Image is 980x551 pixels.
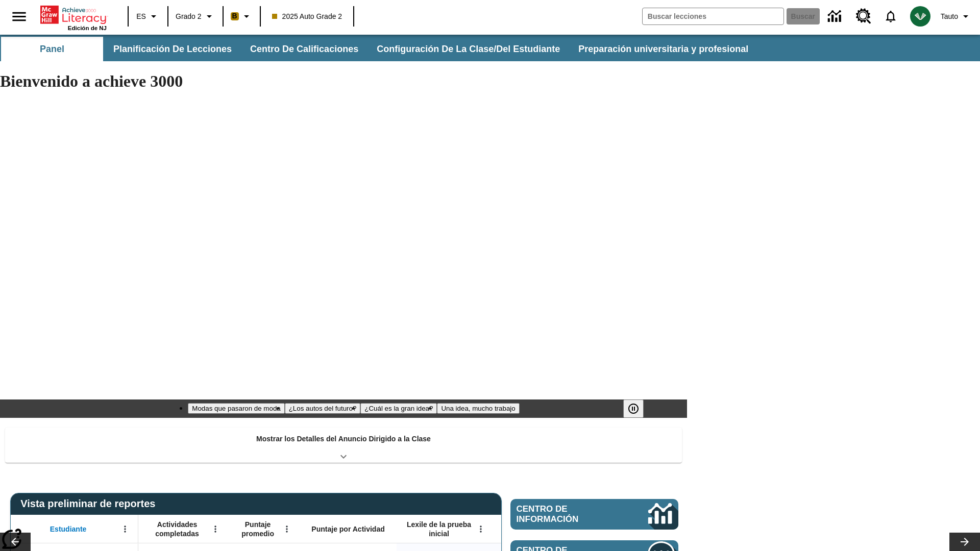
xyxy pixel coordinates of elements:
[623,399,654,418] div: Pausar
[623,399,644,418] button: Pausar
[5,428,682,463] div: Mostrar los Detalles del Anuncio Dirigido a la Clase
[910,6,930,27] img: avatar image
[285,403,361,414] button: Diapositiva 2 ¿Los autos del futuro?
[941,11,958,22] span: Tauto
[850,3,877,30] a: Centro de recursos, Se abrirá en una pestaña nueva.
[208,521,223,537] button: Abrir menú
[949,533,980,551] button: Carrusel de lecciones, seguir
[937,7,976,26] button: Perfil/Configuración
[822,3,850,31] a: Centro de información
[40,4,107,31] div: Portada
[40,5,107,25] a: Portada
[402,520,476,538] span: Lexile de la prueba inicial
[272,11,342,22] span: 2025 Auto Grade 2
[188,403,284,414] button: Diapositiva 1 Modas que pasaron de moda
[232,10,237,22] span: B
[510,499,678,530] a: Centro de información
[437,403,519,414] button: Diapositiva 4 Una idea, mucho trabajo
[132,7,164,26] button: Lenguaje: ES, Selecciona un idioma
[643,8,783,24] input: Buscar campo
[4,2,34,32] button: Abrir el menú lateral
[1,37,103,61] button: Panel
[877,3,904,30] a: Notificaciones
[171,7,219,26] button: Grado: Grado 2, Elige un grado
[68,25,107,31] span: Edición de NJ
[517,504,613,524] span: Centro de información
[242,37,366,61] button: Centro de calificaciones
[227,7,257,26] button: Boost El color de la clase es anaranjado claro. Cambiar el color de la clase.
[20,498,160,510] span: Vista preliminar de reportes
[256,434,431,444] p: Mostrar los Detalles del Anuncio Dirigido a la Clase
[50,524,87,534] span: Estudiante
[570,37,756,61] button: Preparación universitaria y profesional
[117,521,133,537] button: Abrir menú
[311,524,384,534] span: Puntaje por Actividad
[233,520,282,538] span: Puntaje promedio
[143,520,211,538] span: Actividades completadas
[279,521,295,537] button: Abrir menú
[369,37,568,61] button: Configuración de la clase/del estudiante
[473,521,488,537] button: Abrir menú
[360,403,437,414] button: Diapositiva 3 ¿Cuál es la gran idea?
[904,3,937,30] button: Escoja un nuevo avatar
[176,11,202,22] span: Grado 2
[136,11,146,22] span: ES
[105,37,240,61] button: Planificación de lecciones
